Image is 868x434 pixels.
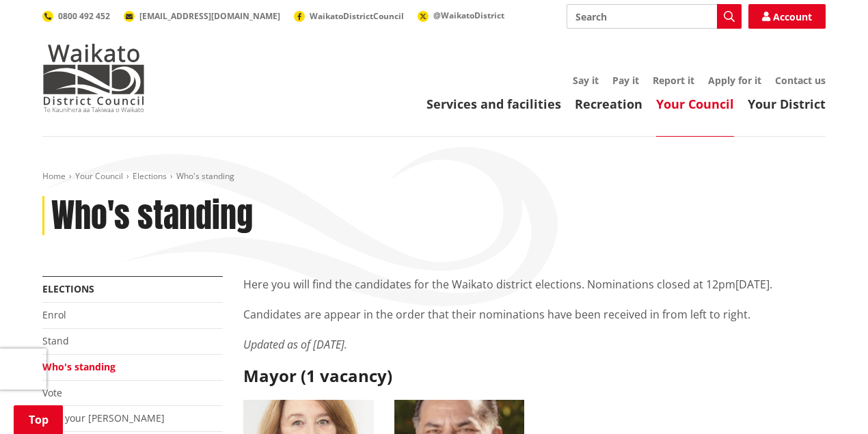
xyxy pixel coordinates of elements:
[433,10,504,21] span: @WaikatoDistrict
[426,96,561,112] a: Services and facilities
[573,74,599,87] a: Say it
[75,170,123,182] a: Your Council
[139,10,280,22] span: [EMAIL_ADDRESS][DOMAIN_NAME]
[243,276,826,293] p: Here you will find the candidates for the Waikato district elections. Nominations closed at 12pm[...
[14,405,63,434] a: Top
[310,10,404,22] span: WaikatoDistrictCouncil
[58,10,110,22] span: 0800 492 452
[243,306,826,323] p: Candidates are appear in the order that their nominations have been received in from left to right.
[748,96,826,112] a: Your District
[612,74,639,87] a: Pay it
[124,10,280,22] a: [EMAIL_ADDRESS][DOMAIN_NAME]
[567,4,742,29] input: Search input
[653,74,694,87] a: Report it
[42,334,69,347] a: Stand
[708,74,761,87] a: Apply for it
[656,96,734,112] a: Your Council
[176,170,234,182] span: Who's standing
[748,4,826,29] a: Account
[42,360,116,373] a: Who's standing
[243,337,347,352] em: Updated as of [DATE].
[42,170,66,182] a: Home
[418,10,504,21] a: @WaikatoDistrict
[42,44,145,112] img: Waikato District Council - Te Kaunihera aa Takiwaa o Waikato
[775,74,826,87] a: Contact us
[42,10,110,22] a: 0800 492 452
[51,196,253,236] h1: Who's standing
[575,96,642,112] a: Recreation
[42,171,826,182] nav: breadcrumb
[243,364,392,387] strong: Mayor (1 vacancy)
[42,282,94,295] a: Elections
[42,411,165,424] a: Find your [PERSON_NAME]
[133,170,167,182] a: Elections
[294,10,404,22] a: WaikatoDistrictCouncil
[42,386,62,399] a: Vote
[42,308,66,321] a: Enrol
